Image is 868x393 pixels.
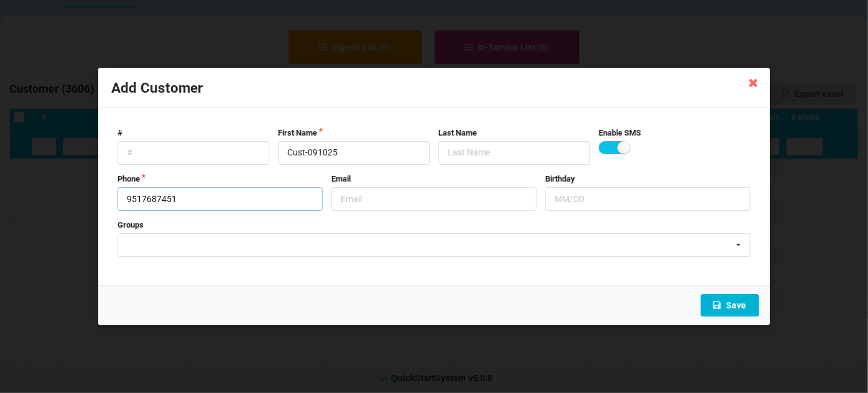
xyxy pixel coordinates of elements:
[701,294,759,317] button: Save
[438,127,590,139] label: Last Name
[118,187,323,211] input: Phone
[118,173,323,185] label: Phone
[118,127,269,139] label: #
[545,173,750,185] label: Birthday
[599,127,750,139] label: Enable SMS
[331,173,537,185] label: Email
[278,127,430,139] label: First Name
[545,187,750,211] input: MM/DD
[331,187,537,211] input: Email
[118,141,269,165] input: #
[98,68,770,108] div: Add Customer
[118,220,750,231] label: Groups
[278,141,430,165] input: First Name
[438,141,590,165] input: Last Name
